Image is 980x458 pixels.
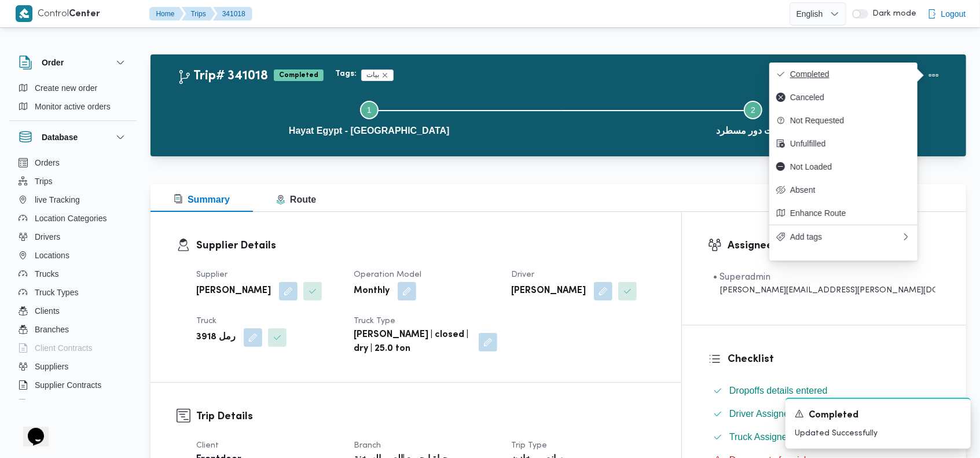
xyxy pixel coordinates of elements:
[35,267,58,281] span: Trucks
[354,317,395,325] span: Truck Type
[769,132,917,155] button: Unfulfilled
[177,87,561,147] button: Hayat Egypt - [GEOGRAPHIC_DATA]
[35,360,68,373] span: Suppliers
[769,86,917,109] button: Canceled
[790,139,911,148] span: Unfulfilled
[35,230,60,244] span: Drivers
[14,376,132,394] button: Supplier Contracts
[35,193,80,207] span: live Tracking
[14,246,132,265] button: Locations
[35,378,101,392] span: Supplier Contracts
[14,153,132,172] button: Orders
[42,130,78,144] h3: Database
[9,153,137,404] div: Database
[809,409,858,423] span: Completed
[289,124,450,138] span: Hayat Egypt - [GEOGRAPHIC_DATA]
[182,7,215,21] button: Trips
[9,79,137,120] div: Order
[16,5,32,22] img: X8yXhbKr1z7QwAAAABJRU5ErkJggg==
[196,284,271,298] b: [PERSON_NAME]
[274,69,324,81] span: Completed
[709,428,940,446] button: Truck Assigned
[790,162,911,171] span: Not Loaded
[769,201,917,225] button: Enhance Route
[35,304,60,318] span: Clients
[177,69,268,84] h2: Trip# 341018
[35,397,64,411] span: Devices
[729,407,794,421] span: Driver Assigned
[728,351,940,367] h3: Checklist
[790,93,911,102] span: Canceled
[713,270,935,284] div: • Superadmin
[14,339,132,357] button: Client Contracts
[174,195,230,204] span: Summary
[729,384,828,398] span: Dropoffs details entered
[14,283,132,302] button: Truck Types
[14,190,132,209] button: live Tracking
[14,320,132,339] button: Branches
[196,331,236,345] b: رمل 3918
[69,10,101,19] b: Center
[14,302,132,320] button: Clients
[196,271,227,279] span: Supplier
[149,7,184,21] button: Home
[354,284,390,298] b: Monthly
[361,69,394,81] span: بيات
[729,430,792,444] span: Truck Assigned
[14,357,132,376] button: Suppliers
[713,284,935,296] div: [PERSON_NAME][EMAIL_ADDRESS][PERSON_NAME][DOMAIN_NAME]
[769,109,917,132] button: Not Requested
[196,238,655,254] h3: Supplier Details
[790,69,911,79] span: Completed
[790,232,901,241] span: Add tags
[35,156,60,170] span: Orders
[511,284,586,298] b: [PERSON_NAME]
[196,409,655,424] h3: Trip Details
[213,7,252,21] button: 341018
[354,271,421,279] span: Operation Model
[354,328,471,356] b: [PERSON_NAME] | closed | dry | 25.0 ton
[769,178,917,201] button: Absent
[716,124,791,138] span: فرونت دور مسطرد
[14,265,132,283] button: Trucks
[367,105,372,115] span: 1
[354,442,381,449] span: Branch
[35,323,69,336] span: Branches
[42,56,64,69] h3: Order
[366,70,379,80] span: بيات
[868,9,917,19] span: Dark mode
[713,270,935,296] span: • Superadmin mohamed.nabil@illa.com.eg
[511,271,534,279] span: Driver
[35,174,53,188] span: Trips
[14,394,132,413] button: Devices
[728,238,940,254] h3: Assignees
[14,79,132,97] button: Create new order
[790,116,911,125] span: Not Requested
[19,130,127,144] button: Database
[511,442,547,449] span: Trip Type
[769,155,917,178] button: Not Loaded
[19,56,127,69] button: Order
[922,64,945,87] button: Actions
[35,248,69,262] span: Locations
[335,69,357,79] b: Tags:
[790,208,911,218] span: Enhance Route
[35,285,78,299] span: Truck Types
[14,209,132,228] button: Location Categories
[561,87,946,147] button: فرونت دور مسطرد
[35,100,111,113] span: Monitor active orders
[14,97,132,116] button: Monitor active orders
[196,317,216,325] span: Truck
[795,427,961,439] p: Updated Successfully
[751,105,755,115] span: 2
[790,185,911,195] span: Absent
[381,72,388,79] button: Remove trip tag
[941,7,966,21] span: Logout
[795,408,961,423] div: Notification
[279,72,318,79] b: Completed
[769,63,917,86] button: Completed
[923,2,971,25] button: Logout
[35,81,97,95] span: Create new order
[35,211,107,225] span: Location Categories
